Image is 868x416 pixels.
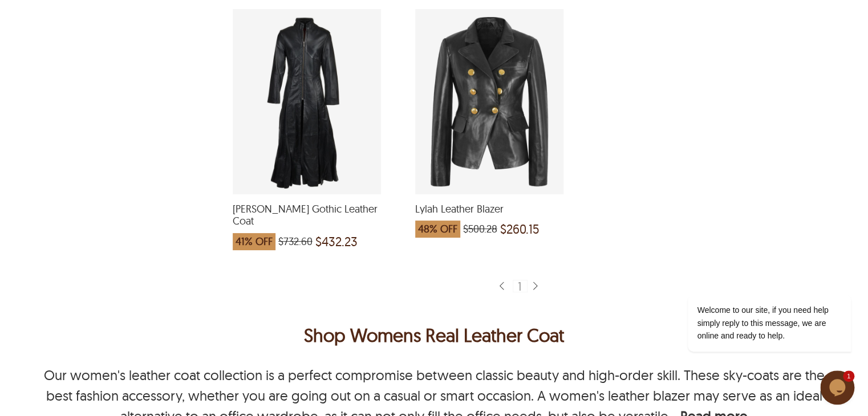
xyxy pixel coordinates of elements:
iframe: chat widget [651,230,857,365]
span: $432.23 [315,236,358,247]
iframe: chat widget [820,370,857,405]
h1: Shop Womens Real Leather Coat [43,321,825,349]
img: sprite-icon [497,281,506,292]
span: 41% OFF [233,233,275,250]
span: Nyla Gothic Leather Coat [233,203,381,227]
img: sprite-icon [530,281,540,292]
span: 48% OFF [415,221,460,238]
div: 1 [513,280,528,292]
span: $500.28 [463,223,497,235]
span: $260.15 [500,223,540,235]
span: $732.60 [278,236,313,247]
a: Lylah Leather Blazer which was at a price of $500.28, now after discount the price is [415,187,563,244]
a: Nyla Gothic Leather Coat which was at a price of $732.60, now after discount the price is [233,187,381,256]
span: Lylah Leather Blazer [415,203,563,215]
